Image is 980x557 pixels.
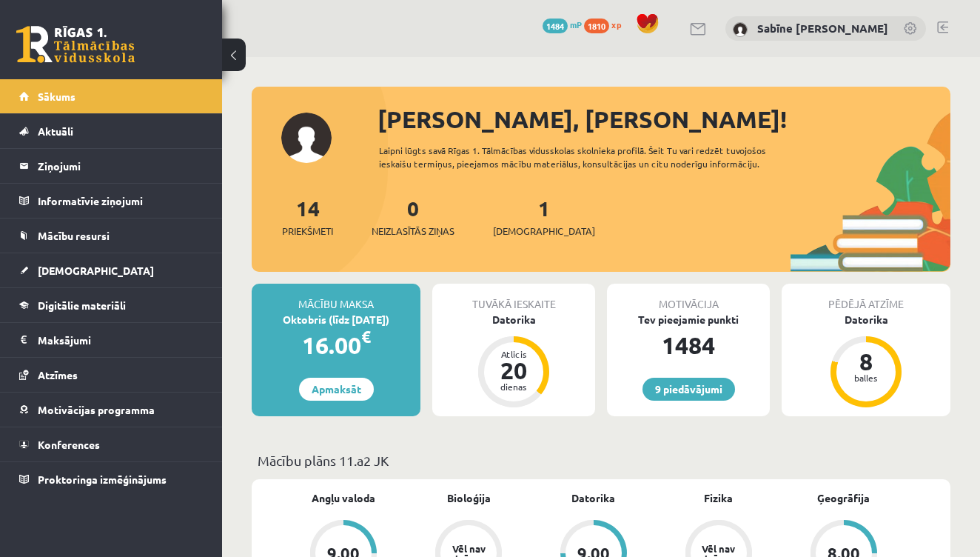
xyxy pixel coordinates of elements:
legend: Ziņojumi [38,149,204,183]
a: [DEMOGRAPHIC_DATA] [19,253,204,287]
div: Tev pieejamie punkti [607,312,770,327]
span: Atzīmes [38,368,78,381]
div: Mācību maksa [252,284,420,312]
legend: Maksājumi [38,323,204,357]
a: Angļu valoda [312,490,375,506]
a: 9 piedāvājumi [642,378,735,401]
a: Ģeogrāfija [817,490,870,506]
span: € [361,326,371,347]
div: 20 [491,358,536,382]
a: Mācību resursi [19,219,204,253]
div: Pēdējā atzīme [782,284,950,312]
div: Motivācija [607,284,770,312]
a: Rīgas 1. Tālmācības vidusskola [16,26,135,63]
a: Datorika [571,490,615,506]
a: 1[DEMOGRAPHIC_DATA] [493,195,595,239]
a: Sabīne [PERSON_NAME] [757,21,888,36]
a: Datorika Atlicis 20 dienas [432,312,595,410]
a: Sākums [19,79,204,113]
a: Konferences [19,427,204,461]
span: Proktoringa izmēģinājums [38,473,167,486]
div: 1484 [607,327,770,363]
span: Priekšmeti [282,224,333,239]
img: Sabīne Tīna Tomane [733,22,748,37]
legend: Informatīvie ziņojumi [38,184,204,218]
span: Sākums [38,90,75,103]
div: Atlicis [491,350,536,358]
span: 1810 [584,19,609,33]
a: Fizika [704,490,733,506]
a: 1484 mP [543,19,582,30]
a: Atzīmes [19,358,204,392]
div: Datorika [782,312,950,327]
div: 16.00 [252,327,420,363]
span: [DEMOGRAPHIC_DATA] [38,264,154,277]
a: Informatīvie ziņojumi [19,184,204,218]
span: Digitālie materiāli [38,298,126,312]
a: Maksājumi [19,323,204,357]
span: xp [611,19,621,30]
div: balles [844,373,888,382]
div: Tuvākā ieskaite [432,284,595,312]
div: 8 [844,350,888,373]
span: Neizlasītās ziņas [372,224,454,239]
div: dienas [491,382,536,391]
a: Motivācijas programma [19,393,204,427]
a: Proktoringa izmēģinājums [19,462,204,496]
a: 1810 xp [584,19,628,30]
a: Digitālie materiāli [19,288,204,322]
span: mP [570,19,582,30]
a: Apmaksāt [299,378,374,401]
a: Datorika 8 balles [782,312,950,410]
span: Mācību resursi [38,229,110,242]
div: Oktobris (līdz [DATE]) [252,312,420,327]
div: Datorika [432,312,595,327]
span: Konferences [38,438,100,451]
span: 1484 [543,19,568,33]
div: Laipni lūgts savā Rīgas 1. Tālmācības vidusskolas skolnieka profilā. Šeit Tu vari redzēt tuvojošo... [379,144,798,170]
a: Bioloģija [447,490,491,506]
a: Aktuāli [19,114,204,148]
span: Aktuāli [38,124,73,138]
a: 0Neizlasītās ziņas [372,195,454,239]
div: [PERSON_NAME], [PERSON_NAME]! [377,101,950,137]
span: [DEMOGRAPHIC_DATA] [493,224,595,239]
p: Mācību plāns 11.a2 JK [258,450,944,470]
span: Motivācijas programma [38,403,155,416]
a: Ziņojumi [19,149,204,183]
a: 14Priekšmeti [282,195,333,239]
